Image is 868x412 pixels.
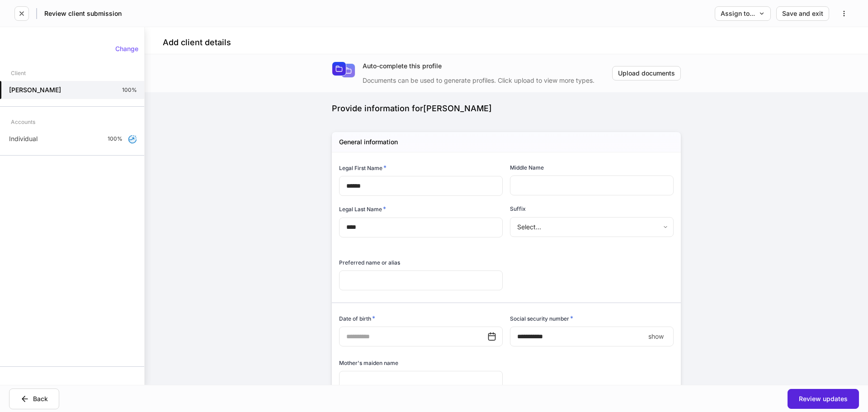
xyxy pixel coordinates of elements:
h4: Add client details [163,37,231,48]
div: Review updates [799,396,848,402]
div: Save and exit [782,10,823,17]
p: 100% [122,86,137,94]
h6: Legal First Name [339,163,387,172]
div: Client [11,65,26,81]
button: Review updates [788,389,859,409]
div: Change [115,46,138,52]
h6: Social security number [510,314,573,323]
div: Provide information for [PERSON_NAME] [332,103,681,114]
h6: Legal Last Name [339,204,386,213]
h6: Middle Name [510,163,544,172]
h6: Mother's maiden name [339,359,398,367]
div: Select... [510,217,673,237]
div: Assign to... [721,10,765,17]
div: Auto-complete this profile [363,62,612,71]
h5: Review client submission [44,9,122,18]
p: Individual [9,134,38,143]
button: Back [9,388,59,409]
h5: [PERSON_NAME] [9,85,61,95]
div: Upload documents [618,70,675,76]
div: Back [20,394,48,403]
button: Upload documents [612,66,681,81]
h5: General information [339,137,398,147]
button: Save and exit [776,6,829,21]
p: show [648,332,664,341]
h6: Suffix [510,204,526,213]
p: 100% [108,135,123,142]
h6: Date of birth [339,314,375,323]
button: Change [109,42,144,56]
button: Assign to... [715,6,771,21]
div: Documents can be used to generate profiles. Click upload to view more types. [363,71,612,85]
div: Accounts [11,114,35,130]
h6: Preferred name or alias [339,258,400,267]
